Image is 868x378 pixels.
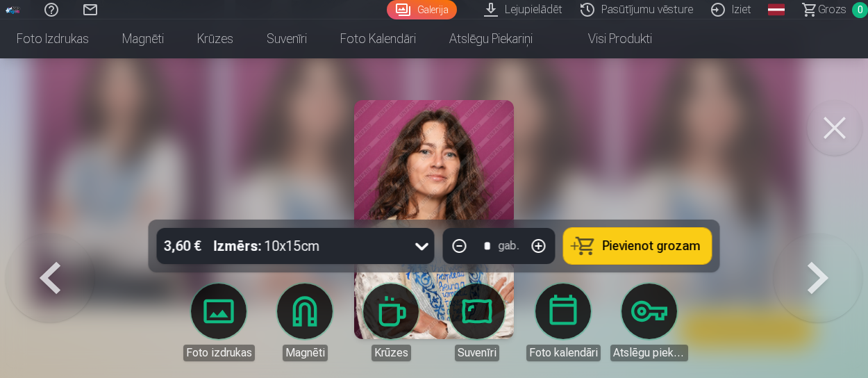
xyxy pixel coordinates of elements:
[499,238,519,254] div: gab.
[852,2,868,18] span: 0
[564,228,712,264] button: Pievienot grozam
[106,19,181,58] a: Magnēti
[250,19,324,58] a: Suvenīri
[214,236,262,256] strong: Izmērs :
[549,19,669,58] a: Visi produkti
[603,240,701,252] span: Pievienot grozam
[181,19,250,58] a: Krūzes
[214,228,320,264] div: 10x15cm
[6,6,21,14] img: /fa1
[324,19,433,58] a: Foto kalendāri
[818,1,846,18] span: Grozs
[433,19,549,58] a: Atslēgu piekariņi
[157,228,208,264] div: 3,60 €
